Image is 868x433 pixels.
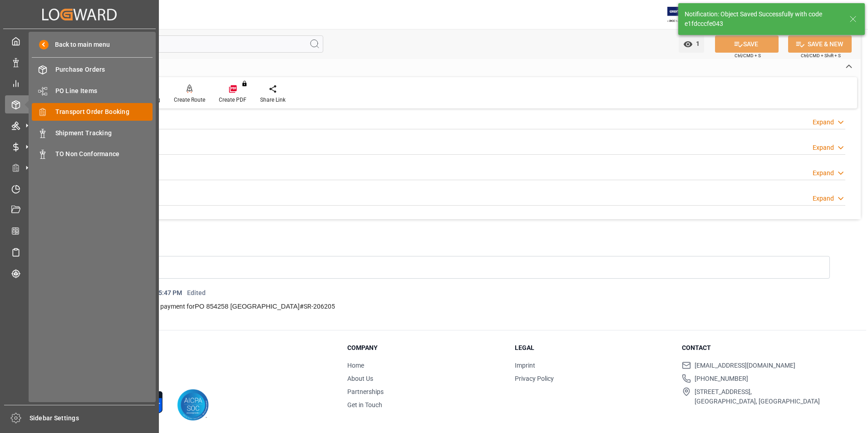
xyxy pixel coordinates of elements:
[667,7,699,23] img: Exertis%20JAM%20-%20Email%20Logo.jpg_1722504956.jpg
[813,168,834,178] div: Expand
[32,103,153,121] a: Transport Order Booking
[347,401,382,408] a: Get in Touch
[32,82,153,99] a: PO Line Items
[42,35,323,53] input: Search Fields
[735,52,761,59] span: Ctrl/CMD + S
[695,387,820,406] span: [STREET_ADDRESS], [GEOGRAPHIC_DATA], [GEOGRAPHIC_DATA]
[5,180,154,197] a: Timeslot Management V2
[5,32,154,50] a: My Cockpit
[55,128,153,138] span: Shipment Tracking
[347,362,364,369] a: Home
[55,86,153,96] span: PO Line Items
[177,389,209,421] img: AICPA SOC
[685,10,841,29] div: Notification: Object Saved Successfully with code e1fdcccfe043
[32,124,153,142] a: Shipment Tracking
[5,222,154,240] a: CO2 Calculator
[347,388,384,395] a: Partnerships
[49,40,110,49] span: Back to main menu
[55,149,153,159] span: TO Non Conformance
[5,243,154,261] a: Sailing Schedules
[693,40,700,47] span: 1
[679,35,704,53] button: open menu
[515,362,535,369] a: Imprint
[32,145,153,163] a: TO Non Conformance
[347,343,503,353] h3: Company
[60,364,325,373] p: © 2025 Logward. All rights reserved.
[5,74,154,92] a: My Reports
[515,375,554,382] a: Privacy Policy
[30,413,155,423] span: Sidebar Settings
[715,35,779,53] button: SAVE
[813,143,834,153] div: Expand
[813,118,834,127] div: Expand
[682,343,838,353] h3: Contact
[515,343,671,353] h3: Legal
[5,53,154,71] a: Data Management
[187,289,206,296] span: Edited
[32,61,153,79] a: Purchase Orders
[801,52,841,59] span: Ctrl/CMD + Shift + S
[695,374,748,384] span: [PHONE_NUMBER]
[55,65,153,74] span: Purchase Orders
[195,303,300,310] span: PO 854258 [GEOGRAPHIC_DATA]
[347,375,373,382] a: About Us
[695,361,795,370] span: [EMAIL_ADDRESS][DOMAIN_NAME]
[788,35,852,53] button: SAVE & NEW
[5,201,154,219] a: Document Management
[813,194,834,203] div: Expand
[5,264,154,282] a: Tracking Shipment
[174,96,205,104] div: Create Route
[55,107,153,117] span: Transport Order Booking
[260,96,286,104] div: Share Link
[60,373,325,381] p: Version 1.1.132
[74,301,813,312] p: JAM ref # created for advance payment for #SR-206205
